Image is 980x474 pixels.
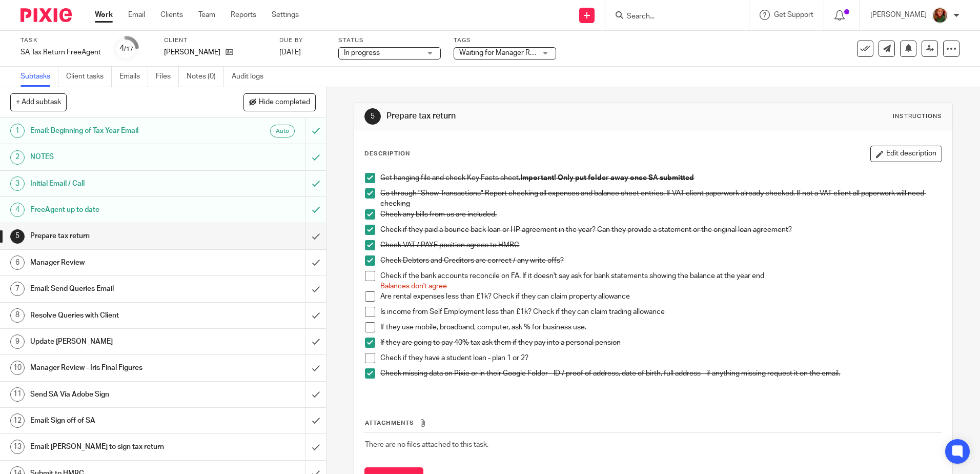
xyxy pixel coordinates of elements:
[160,10,183,20] a: Clients
[380,255,941,266] p: Check Debtors and Creditors are correct / any write offs?
[10,93,67,111] button: + Add subtask
[232,67,271,87] a: Audit logs
[380,353,941,363] p: Check if they have a student loan - plan 1 or 2?
[10,229,25,244] div: 5
[380,271,941,281] p: Check if the bank accounts reconcile on FA. If it doesn't say ask for bank statements showing the...
[30,360,207,376] h1: Manager Review - Iris Final Figures
[119,43,133,54] div: 4
[380,368,941,379] p: Check missing data on Pixie or in their Google Folder - ID / proof of address, date of birth, ful...
[30,149,207,165] h1: NOTES
[338,36,441,45] label: Status
[164,47,220,57] p: [PERSON_NAME]
[10,413,25,428] div: 12
[243,93,316,111] button: Hide completed
[364,150,410,158] p: Description
[380,173,941,183] p: Get hanging file and check Key Facts sheet.
[10,150,25,165] div: 2
[10,255,25,270] div: 6
[10,203,25,217] div: 4
[10,176,25,191] div: 3
[10,282,25,296] div: 7
[279,36,325,45] label: Due by
[21,8,72,22] img: Pixie
[10,308,25,323] div: 8
[380,209,941,220] p: Check any bills from us are included.
[380,240,941,250] p: Check VAT / PAYE position agrees to HMRC
[893,112,942,121] div: Instructions
[66,67,112,87] a: Client tasks
[30,387,207,402] h1: Send SA Via Adobe Sign
[30,439,207,455] h1: Email: [PERSON_NAME] to sign tax return
[119,67,148,87] a: Emails
[10,361,25,375] div: 10
[30,123,207,139] h1: Email: Beginning of Tax Year Email
[10,334,25,349] div: 9
[364,108,381,125] div: 5
[380,291,941,302] p: Are rental expenses less than £1k? Check if they can claim property allowance
[380,225,941,235] p: Check if they paid a bounce back loan or HP agreement in the year? Can they provide a statement o...
[454,36,556,45] label: Tags
[124,46,133,52] small: /17
[187,67,224,87] a: Notes (0)
[386,111,675,122] h1: Prepare tax return
[365,441,488,448] span: There are no files attached to this task.
[10,440,25,454] div: 13
[164,36,267,45] label: Client
[30,281,207,297] h1: Email: Send Queries Email
[380,338,941,348] p: If they are going to pay 40% tax ask them if they pay into a personal pension
[626,12,718,22] input: Search
[279,49,301,56] span: [DATE]
[870,146,942,162] button: Edit description
[380,307,941,317] p: Is income from Self Employment less than £1k? Check if they can claim trading allowance
[365,420,414,426] span: Attachments
[259,98,310,107] span: Hide completed
[380,283,447,290] span: Balances don't agree
[459,49,548,56] span: Waiting for Manager Review
[128,10,145,20] a: Email
[198,10,215,20] a: Team
[30,228,207,244] h1: Prepare tax return
[270,125,295,137] div: Auto
[272,10,299,20] a: Settings
[870,10,927,20] p: [PERSON_NAME]
[380,322,941,332] p: If they use mobile, broadband, computer, ask % for business use.
[932,7,948,24] img: sallycropped.JPG
[21,47,101,57] div: SA Tax Return FreeAgent
[30,334,207,349] h1: Update [PERSON_NAME]
[156,67,179,87] a: Files
[21,36,101,45] label: Task
[520,174,694,182] strong: Important! Only put folder away once SA submitted
[380,188,941,209] p: Go through "Show Transactions" Report checking all expenses and balance sheet entries. If VAT cli...
[231,10,256,20] a: Reports
[774,11,813,18] span: Get Support
[30,202,207,218] h1: FreeAgent up to date
[30,413,207,428] h1: Email: Sign off of SA
[344,49,380,56] span: In progress
[30,308,207,323] h1: Resolve Queries with Client
[30,255,207,270] h1: Manager Review
[10,387,25,402] div: 11
[21,67,58,87] a: Subtasks
[30,176,207,191] h1: Initial Email / Call
[95,10,113,20] a: Work
[10,124,25,138] div: 1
